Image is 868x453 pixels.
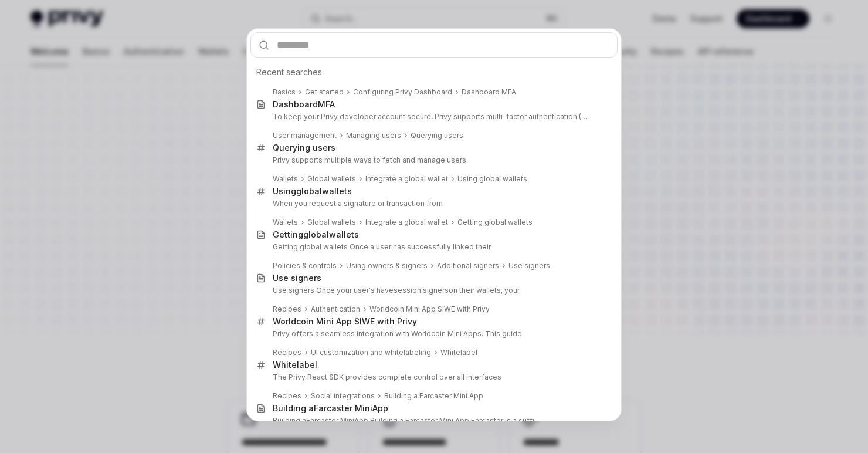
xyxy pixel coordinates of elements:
[273,373,593,382] p: The Privy React SDK provides complete control over all interfaces
[437,261,499,271] div: Additional signers
[384,391,483,401] div: Building a Farcaster Mini App
[273,273,321,283] div: Use signers
[273,174,298,184] div: Wallets
[365,174,448,184] div: Integrate a global wallet
[256,66,322,78] span: Recent searches
[273,261,337,271] div: Policies & controls
[273,99,335,110] div: MFA
[311,391,375,401] div: Social integrations
[303,229,329,239] b: global
[273,155,593,165] p: Privy supports multiple ways to fetch and manage users
[273,218,298,227] div: Wallets
[353,87,452,97] div: Configuring Privy Dashboard
[273,143,335,153] div: ing users
[273,229,359,240] div: Getting wallets
[273,286,593,295] p: Use signers Once your user's have on their wallets, your
[411,131,463,140] div: Querying users
[273,316,417,327] div: coin Mini App SIWE with Privy
[273,403,388,414] div: Building a App
[457,218,533,227] div: Getting global wallets
[273,329,593,339] p: Privy offers a seamless integration with Worldcoin Mini Apps. This guide
[306,416,354,425] b: Farcaster Mini
[296,186,322,196] b: global
[365,218,448,227] div: Integrate a global wallet
[273,186,352,197] div: Using wallets
[305,87,344,97] div: Get started
[273,242,593,252] p: Getting global wallets Once a user has successfully linked their
[311,305,360,314] div: Authentication
[273,131,337,140] div: User management
[462,87,516,97] div: Dashboard MFA
[273,348,301,357] div: Recipes
[369,305,490,314] div: Worldcoin Mini App SIWE with Privy
[273,99,318,109] b: Dashboard
[311,348,431,357] div: UI customization and whitelabeling
[314,403,372,413] b: Farcaster Mini
[273,391,301,401] div: Recipes
[273,360,317,370] b: Whitelabel
[394,286,449,295] b: session signers
[508,261,550,271] div: Use signers
[273,143,297,153] b: Query
[440,348,477,357] div: Whitelabel
[273,416,593,425] p: Building a App Building a Farcaster Mini App Farcaster is a suffi
[346,261,428,271] div: Using owners & signers
[273,112,593,121] p: To keep your Privy developer account secure, Privy supports multi-factor authentication (MFA). Dash
[273,199,593,208] p: When you request a signature or transaction from
[346,131,401,140] div: Managing users
[273,305,301,314] div: Recipes
[273,87,296,97] div: Basics
[457,174,527,184] div: Using global wallets
[307,174,356,184] div: Global wallets
[273,316,296,326] b: World
[307,218,356,227] div: Global wallets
